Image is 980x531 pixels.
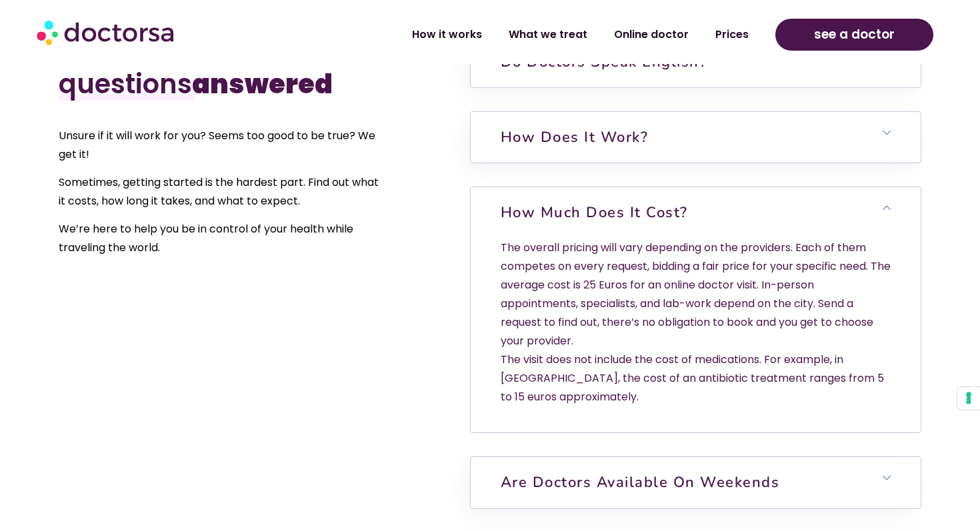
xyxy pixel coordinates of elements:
[501,239,891,406] p: The overall pricing will vary depending on the providers. Each of them competes on every request,...
[601,19,702,50] a: Online doctor
[471,112,921,163] h6: How does it work?
[814,24,895,45] span: see a doctor
[501,203,688,223] a: How much does it cost?
[399,19,495,50] a: How it works
[471,187,921,238] h6: How much does it cost?
[59,127,383,164] p: Unsure if it will work for you? Seems too good to be true? We get it!
[495,19,601,50] a: What we treat
[59,220,383,257] p: We’re here to help you be in control of your health while traveling the world.
[775,19,933,51] a: see a doctor
[957,387,980,410] button: Your consent preferences for tracking technologies
[59,173,383,211] p: Sometimes, getting started is the hardest part. Find out what it costs, how long it takes, and wh...
[501,127,649,147] a: How does it work?
[192,65,333,103] b: answered
[59,36,383,100] h2: Your questions
[501,472,780,492] a: Are doctors available on weekends
[702,19,762,50] a: Prices
[259,19,762,50] nav: Menu
[471,239,921,432] div: How much does it cost?
[471,457,921,508] h6: Are doctors available on weekends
